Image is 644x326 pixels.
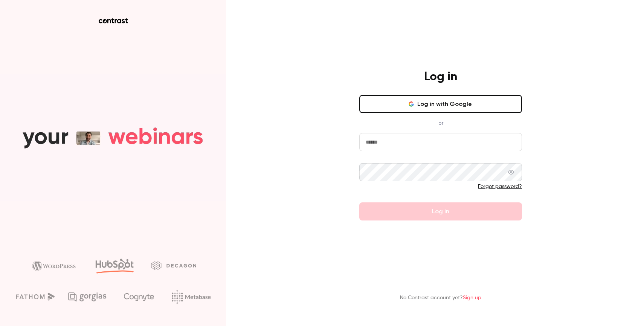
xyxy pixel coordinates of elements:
button: Log in with Google [359,95,522,113]
a: Forgot password? [478,184,522,189]
h4: Log in [424,69,457,84]
a: Sign up [463,295,481,300]
img: decagon [151,261,196,269]
p: No Contrast account yet? [400,294,481,302]
span: or [435,119,447,127]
